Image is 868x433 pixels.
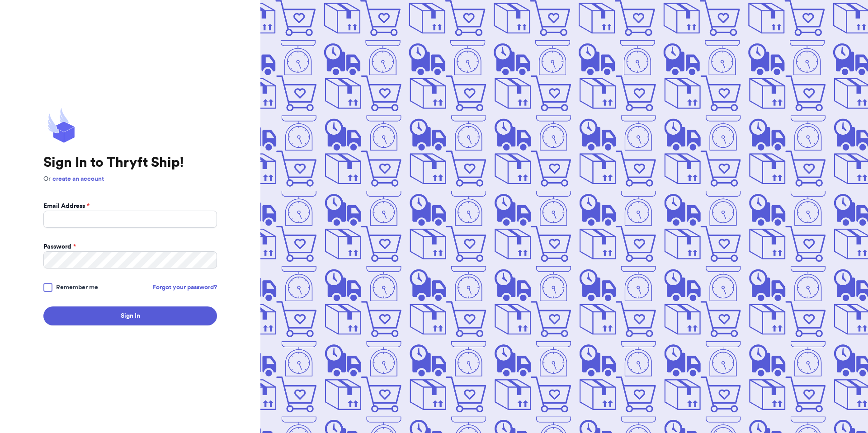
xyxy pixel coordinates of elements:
h1: Sign In to Thryft Ship! [43,155,217,171]
a: create an account [52,176,104,182]
p: Or [43,174,217,184]
button: Sign In [43,306,217,325]
label: Email Address [43,202,90,211]
span: Remember me [56,283,98,292]
a: Forgot your password? [152,283,217,292]
label: Password [43,242,76,251]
